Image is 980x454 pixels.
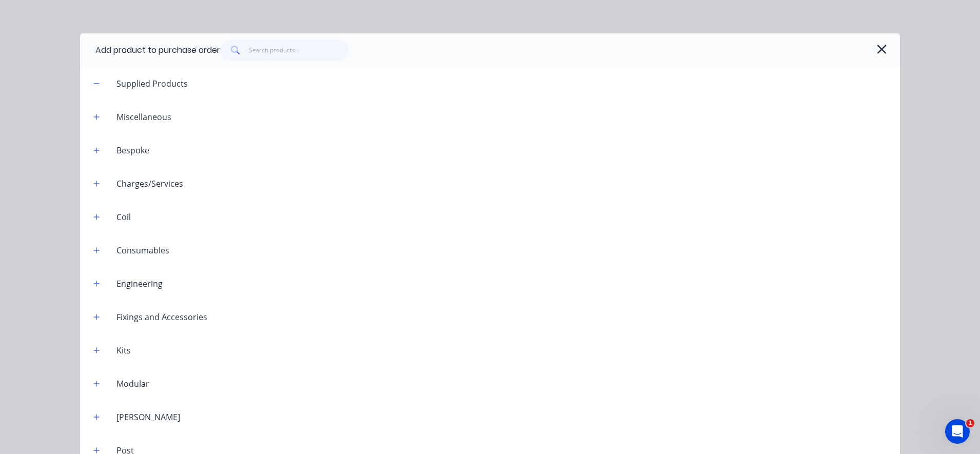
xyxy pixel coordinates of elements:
[108,411,188,423] div: [PERSON_NAME]
[108,77,196,90] div: Supplied Products
[108,177,191,190] div: Charges/Services
[95,44,220,56] div: Add product to purchase order
[945,419,970,444] iframe: Intercom live chat
[108,244,178,256] div: Consumables
[966,419,974,427] span: 1
[108,278,171,290] div: Engineering
[108,111,180,123] div: Miscellaneous
[108,211,139,223] div: Coil
[108,311,215,323] div: Fixings and Accessories
[108,378,158,390] div: Modular
[108,344,139,357] div: Kits
[249,40,349,61] input: Search products...
[108,144,158,156] div: Bespoke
